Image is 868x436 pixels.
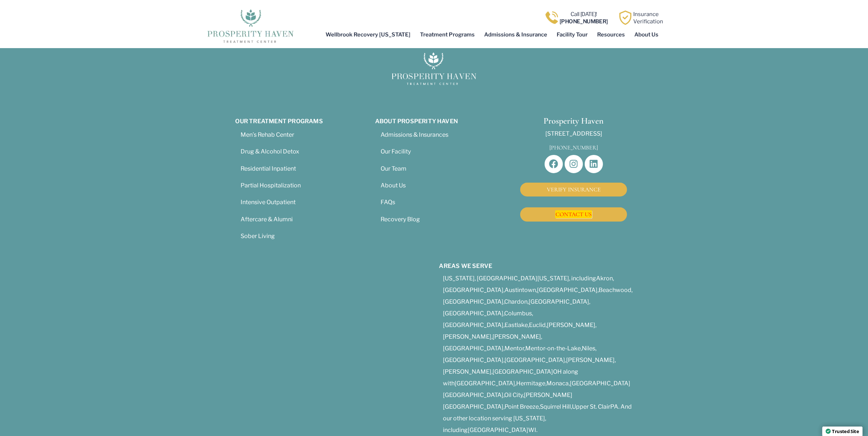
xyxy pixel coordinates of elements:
[547,322,596,328] a: [PERSON_NAME]
[504,403,505,410] span: ,
[475,275,596,282] span: , [GEOGRAPHIC_DATA][US_STATE], including
[596,275,613,282] a: Akron
[505,298,528,305] a: Chardon
[375,118,458,125] span: About prosperity haven
[581,345,582,352] span: ,
[241,216,293,223] a: Aftercare & Alumni
[321,26,415,43] a: Wellbrook Recovery [US_STATE]
[493,333,541,340] a: [PERSON_NAME]
[415,26,479,43] a: Treatment Programs
[532,310,533,317] span: ,
[443,310,504,317] a: [GEOGRAPHIC_DATA]
[381,148,411,155] a: Our Facility
[515,380,517,387] span: ,
[565,357,567,363] span: ,
[505,392,523,398] a: Oil City
[540,403,571,410] a: Squirrel Hill
[525,345,526,352] span: ,
[537,287,598,293] a: [GEOGRAPHIC_DATA]
[492,333,493,340] span: ,
[598,287,599,293] span: ,
[381,131,448,138] a: Admissions & Insurances
[517,380,546,387] a: Hermitage
[529,298,589,305] a: [GEOGRAPHIC_DATA]
[455,380,515,387] a: [GEOGRAPHIC_DATA]
[539,403,540,410] span: ,
[504,322,505,328] span: ,
[546,380,547,387] span: ,
[443,287,504,293] span: [GEOGRAPHIC_DATA]
[536,287,537,293] span: ,
[544,116,604,126] span: Prosperity Haven
[547,380,569,387] a: Monaca
[505,287,536,293] a: Austintown
[241,131,295,138] span: Men’s Rehab Center
[599,287,632,293] a: Beachwood
[504,392,505,398] span: ,
[528,298,529,305] span: ,
[560,11,608,25] a: Call [DATE]![PHONE_NUMBER]
[552,26,592,43] a: Facility Tour
[505,345,525,352] span: Mentor
[504,310,505,317] span: ,
[381,216,420,223] a: Recovery Blog
[381,182,406,189] a: About Us
[633,11,663,25] a: InsuranceVerification
[381,165,406,172] a: Our Team
[545,130,602,137] span: [STREET_ADDRESS]
[582,345,596,352] span: Niles
[505,357,565,363] span: [GEOGRAPHIC_DATA]
[618,11,632,25] img: Learn how Prosperity Haven, a verified substance abuse center can help you overcome your addiction
[569,380,570,387] span: ,
[520,183,627,196] a: VERIFY INSURANCE
[493,368,553,375] a: [GEOGRAPHIC_DATA]
[504,357,505,363] span: ,
[381,199,395,206] a: FAQs
[443,322,504,328] span: [GEOGRAPHIC_DATA]
[505,322,528,328] a: Eastlake
[570,380,631,387] span: [GEOGRAPHIC_DATA]
[549,141,598,152] a: [PHONE_NUMBER]
[443,392,573,410] span: [PERSON_NAME][GEOGRAPHIC_DATA]
[443,275,475,282] a: [US_STATE]
[443,298,504,305] a: [GEOGRAPHIC_DATA]
[241,148,300,155] a: Drug & Alcohol Detox
[443,345,504,352] a: [GEOGRAPHIC_DATA]
[545,11,559,25] img: Call one of Prosperity Haven's dedicated counselors today so we can help you overcome addiction
[241,182,301,189] span: Partial Hospitalization
[439,262,493,269] span: Areas We Serve
[505,403,539,410] a: Point Breeze
[505,310,532,317] span: Columbus
[468,427,529,433] a: [GEOGRAPHIC_DATA]
[567,357,615,363] a: [PERSON_NAME]
[572,403,611,410] a: Upper St. Clair
[241,165,296,172] a: Residential Inpatient
[546,322,547,328] span: ,
[529,322,546,328] a: Euclid
[241,199,296,206] a: Intensive Outpatient
[526,345,581,352] span: Mentor-on-the-Lake
[392,52,476,85] img: Prosperity Haven
[504,287,505,293] span: ,
[241,233,275,240] a: Sober Living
